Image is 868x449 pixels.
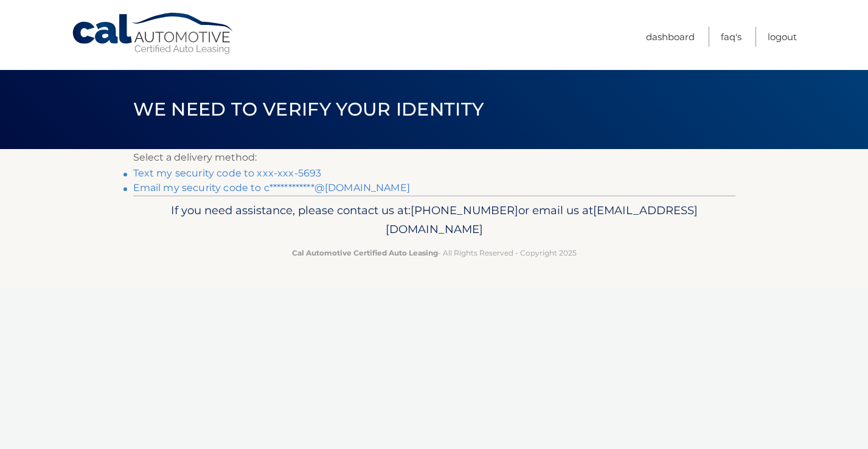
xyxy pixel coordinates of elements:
[646,27,695,47] a: Dashboard
[133,98,484,120] span: We need to verify your identity
[141,201,727,240] p: If you need assistance, please contact us at: or email us at
[141,246,727,259] p: - All Rights Reserved - Copyright 2025
[133,167,322,179] a: Text my security code to xxx-xxx-5693
[768,27,797,47] a: Logout
[411,203,518,217] span: [PHONE_NUMBER]
[71,12,235,55] a: Cal Automotive
[721,27,741,47] a: FAQ's
[292,248,438,257] strong: Cal Automotive Certified Auto Leasing
[133,149,735,166] p: Select a delivery method:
